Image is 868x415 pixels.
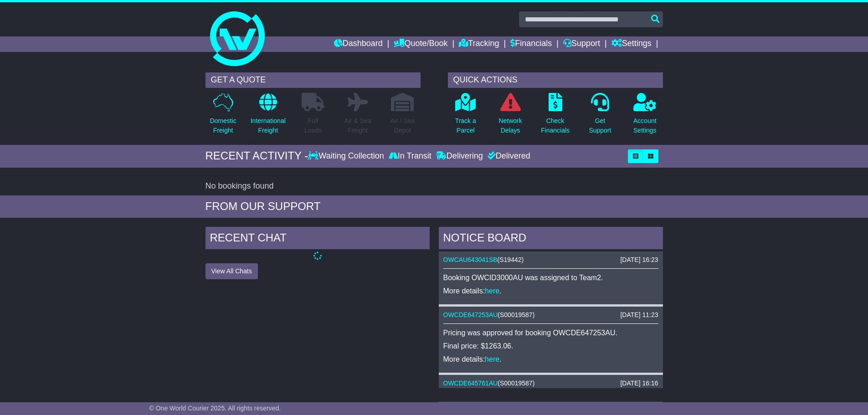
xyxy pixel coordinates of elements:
p: Final price: $1263.06. [443,342,658,350]
p: More details: . [443,287,658,295]
a: GetSupport [588,92,611,140]
p: Booking OWCID3000AU was assigned to Team2. [443,273,658,282]
p: Full Loads [302,116,324,135]
div: ( ) [443,311,658,319]
span: S00019587 [500,311,533,318]
a: Quote/Book [394,36,447,52]
a: Support [563,36,600,52]
div: ( ) [443,256,658,264]
button: View All Chats [205,263,258,279]
div: Delivering [434,151,485,161]
p: Account Settings [633,116,657,135]
a: Track aParcel [455,92,477,140]
div: FROM OUR SUPPORT [205,200,663,213]
div: GET A QUOTE [205,72,421,88]
a: here [485,355,499,363]
div: In Transit [386,151,434,161]
p: Air / Sea Depot [390,116,415,135]
span: © One World Courier 2025. All rights reserved. [149,405,281,412]
a: Tracking [459,36,499,52]
span: S19442 [499,256,521,263]
a: Settings [611,36,652,52]
div: RECENT ACTIVITY - [205,149,308,163]
a: OWCAU643041SB [443,256,498,263]
a: AccountSettings [633,92,657,140]
p: Get Support [589,116,611,135]
a: OWCDE645761AU [443,379,498,387]
a: here [485,287,499,295]
span: S00019587 [500,379,533,387]
a: DomesticFreight [209,92,236,140]
p: Network Delays [498,116,522,135]
div: [DATE] 16:16 [620,379,658,387]
a: NetworkDelays [498,92,522,140]
a: CheckFinancials [540,92,570,140]
a: Dashboard [334,36,383,52]
p: International Freight [251,116,286,135]
div: [DATE] 11:23 [620,311,658,319]
div: No bookings found [205,181,663,191]
p: More details: . [443,355,658,364]
div: ( ) [443,379,658,387]
a: InternationalFreight [250,92,286,140]
div: Waiting Collection [308,151,386,161]
p: Pricing was approved for booking OWCDE647253AU. [443,328,658,337]
div: [DATE] 16:23 [620,256,658,264]
div: QUICK ACTIONS [448,72,663,88]
div: RECENT CHAT [205,227,430,251]
p: Air & Sea Freight [344,116,371,135]
p: Track a Parcel [455,116,476,135]
p: Domestic Freight [210,116,236,135]
div: Delivered [485,151,530,161]
div: NOTICE BOARD [439,227,663,251]
a: OWCDE647253AU [443,311,498,318]
a: Financials [510,36,552,52]
p: Check Financials [541,116,570,135]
